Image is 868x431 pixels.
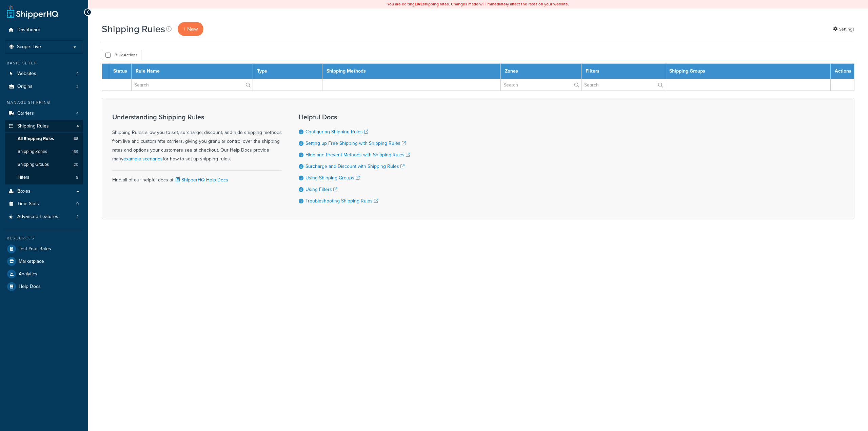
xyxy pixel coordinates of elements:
[5,120,83,133] a: Shipping Rules
[5,255,83,268] a: Marketplace
[74,136,78,142] span: 68
[5,171,83,184] li: Filters
[5,145,83,158] a: Shipping Zones 169
[5,24,83,36] a: Dashboard
[19,259,44,265] span: Marketplace
[17,71,36,77] span: Websites
[305,197,378,204] a: Troubleshooting Shipping Rules
[322,64,501,79] th: Shipping Methods
[5,185,83,198] a: Boxes
[5,198,83,210] a: Time Slots 0
[5,280,83,293] a: Help Docs
[132,79,253,91] input: Search
[17,189,31,194] span: Boxes
[5,158,83,171] li: Shipping Groups
[18,136,54,142] span: All Shipping Rules
[72,149,78,155] span: 169
[123,155,163,162] a: example scenarios
[7,5,58,19] a: ShipperHQ Home
[18,149,47,155] span: Shipping Zones
[5,67,83,80] li: Websites
[5,211,83,223] li: Advanced Features
[5,198,83,210] li: Time Slots
[17,44,41,50] span: Scope: Live
[5,235,83,241] div: Resources
[5,158,83,171] a: Shipping Groups 20
[112,170,282,184] div: Find all of our helpful docs at:
[17,123,49,129] span: Shipping Rules
[5,60,83,66] div: Basic Setup
[299,113,410,121] h3: Helpful Docs
[253,64,322,79] th: Type
[5,171,83,184] a: Filters 8
[76,175,78,180] span: 8
[581,79,665,91] input: Search
[305,174,360,181] a: Using Shipping Groups
[5,133,83,145] li: All Shipping Rules
[74,162,78,168] span: 20
[17,27,40,33] span: Dashboard
[305,186,337,193] a: Using Filters
[305,128,368,135] a: Configuring Shipping Rules
[305,151,410,158] a: Hide and Prevent Methods with Shipping Rules
[305,140,406,147] a: Setting up Free Shipping with Shipping Rules
[132,64,253,79] th: Rule Name
[76,201,79,207] span: 0
[500,64,581,79] th: Zones
[5,80,83,93] li: Origins
[305,163,405,170] a: Surcharge and Discount with Shipping Rules
[76,214,79,220] span: 2
[174,176,228,183] a: ShipperHQ Help Docs
[581,64,665,79] th: Filters
[5,107,83,120] a: Carriers 4
[17,84,33,90] span: Origins
[19,271,37,277] span: Analytics
[18,175,29,180] span: Filters
[5,268,83,280] a: Analytics
[5,211,83,223] a: Advanced Features 2
[76,84,79,90] span: 2
[5,80,83,93] a: Origins 2
[5,120,83,184] li: Shipping Rules
[178,22,203,36] p: + New
[5,100,83,105] div: Manage Shipping
[112,113,282,163] div: Shipping Rules allow you to set, surcharge, discount, and hide shipping methods from live and cus...
[501,79,581,91] input: Search
[665,64,831,79] th: Shipping Groups
[5,133,83,145] a: All Shipping Rules 68
[76,71,79,77] span: 4
[76,111,79,116] span: 4
[19,284,41,290] span: Help Docs
[17,214,58,220] span: Advanced Features
[833,24,854,34] a: Settings
[102,22,165,36] h1: Shipping Rules
[18,162,49,168] span: Shipping Groups
[415,1,423,7] b: LIVE
[19,246,51,252] span: Test Your Rates
[17,111,34,116] span: Carriers
[5,107,83,120] li: Carriers
[5,145,83,158] li: Shipping Zones
[831,64,854,79] th: Actions
[112,113,282,121] h3: Understanding Shipping Rules
[5,67,83,80] a: Websites 4
[5,243,83,255] a: Test Your Rates
[102,50,141,60] button: Bulk Actions
[109,64,132,79] th: Status
[17,201,39,207] span: Time Slots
